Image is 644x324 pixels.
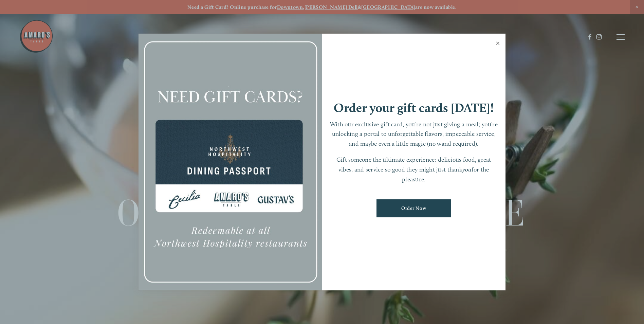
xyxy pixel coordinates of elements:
[334,102,494,114] h1: Order your gift cards [DATE]!
[462,166,472,173] em: you
[329,155,499,184] p: Gift someone the ultimate experience: delicious food, great vibes, and service so good they might...
[491,35,504,54] a: Close
[376,199,451,217] a: Order Now
[329,120,499,149] p: With our exclusive gift card, you’re not just giving a meal; you’re unlocking a portal to unforge...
